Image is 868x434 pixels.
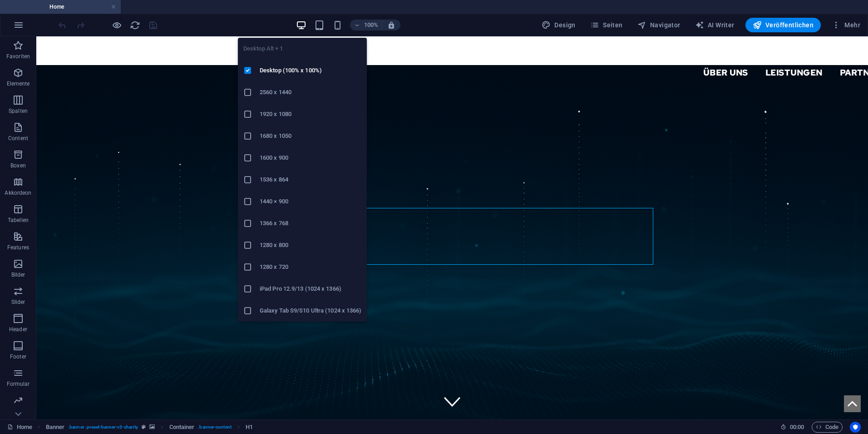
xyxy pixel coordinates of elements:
[7,380,30,388] p: Formular
[542,20,576,30] span: Design
[812,422,843,433] button: Code
[538,18,579,32] button: Design
[850,422,861,433] button: Usercentrics
[364,20,378,30] h6: 100%
[590,20,623,30] span: Seiten
[260,305,361,316] h6: Galaxy Tab S9/S10 Ultra (1024 x 1366)
[68,422,138,433] span: . banner .preset-banner-v3-charity
[260,174,361,185] h6: 1536 x 864
[796,424,798,430] span: :
[7,422,32,433] a: Klick, um Auswahl aufzuheben. Doppelklick öffnet Seitenverwaltung
[7,80,30,87] p: Elemente
[9,107,28,115] p: Spalten
[695,20,735,30] span: AI Writer
[8,135,28,142] p: Content
[780,422,804,433] h6: Session-Zeit
[130,20,140,30] i: Seite neu laden
[260,131,361,141] h6: 1680 x 1050
[350,20,382,30] button: 100%
[129,20,140,30] button: reload
[5,408,30,415] p: Marketing
[111,20,122,30] button: Klicke hier, um den Vorschau-Modus zu verlassen
[142,424,146,429] i: Dieses Element ist ein anpassbares Preset
[260,109,361,120] h6: 1920 x 1080
[198,422,231,433] span: . banner-content
[753,20,814,30] span: Veröffentlichen
[8,217,29,224] p: Tabellen
[260,240,361,251] h6: 1280 x 800
[587,18,626,32] button: Seiten
[149,424,155,429] i: Element verfügt über einen Hintergrund
[11,271,25,278] p: Bilder
[11,298,25,306] p: Slider
[9,326,27,333] p: Header
[46,422,65,433] span: Klick zum Auswählen. Doppelklick zum Bearbeiten
[10,162,26,169] p: Boxen
[246,422,253,433] span: Klick zum Auswählen. Doppelklick zum Bearbeiten
[46,422,253,433] nav: breadcrumb
[260,87,361,98] h6: 2560 x 1440
[260,218,361,229] h6: 1366 x 768
[816,422,838,433] span: Code
[10,353,26,360] p: Footer
[790,422,804,433] span: 00 00
[260,65,361,76] h6: Desktop (100% x 100%)
[832,20,860,30] span: Mehr
[169,422,195,433] span: Klick zum Auswählen. Doppelklick zum Bearbeiten
[634,18,684,32] button: Navigator
[260,196,361,207] h6: 1440 × 900
[691,18,738,32] button: AI Writer
[260,262,361,273] h6: 1280 x 720
[387,21,395,29] i: Bei Größenänderung Zoomstufe automatisch an das gewählte Gerät anpassen.
[7,244,29,251] p: Features
[745,18,821,32] button: Veröffentlichen
[637,20,681,30] span: Navigator
[6,53,30,60] p: Favoriten
[538,18,579,32] div: Design (Strg+Alt+Y)
[5,189,31,197] p: Akkordeon
[260,283,361,294] h6: iPad Pro 12.9/13 (1024 x 1366)
[828,18,864,32] button: Mehr
[260,152,361,163] h6: 1600 x 900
